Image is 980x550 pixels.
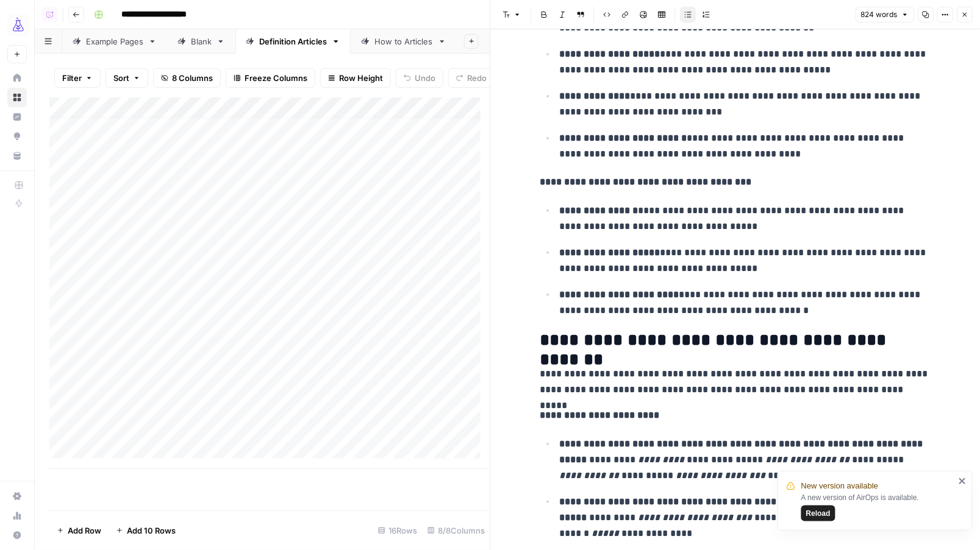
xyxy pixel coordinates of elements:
[259,35,327,48] div: Definition Articles
[62,72,82,84] span: Filter
[7,88,27,107] a: Browse
[320,68,391,88] button: Row Height
[351,29,457,54] a: How to Articles
[339,72,383,84] span: Row Height
[7,107,27,127] a: Insights
[861,9,898,20] span: 824 words
[167,29,235,54] a: Blank
[373,521,423,540] div: 16 Rows
[109,521,183,540] button: Add 10 Rows
[806,508,831,519] span: Reload
[191,35,212,48] div: Blank
[801,492,955,521] div: A new version of AirOps is available.
[54,68,101,88] button: Filter
[106,68,148,88] button: Sort
[801,506,835,521] button: Reload
[959,476,967,486] button: close
[7,487,27,506] a: Settings
[7,10,27,40] button: Workspace: AirOps Growth
[235,29,351,54] a: Definition Articles
[153,68,221,88] button: 8 Columns
[423,521,490,540] div: 8/8 Columns
[7,146,27,166] a: Your Data
[49,521,109,540] button: Add Row
[448,68,495,88] button: Redo
[245,72,307,84] span: Freeze Columns
[62,29,167,54] a: Example Pages
[7,14,29,36] img: AirOps Growth Logo
[7,127,27,146] a: Opportunities
[7,506,27,526] a: Usage
[127,524,176,537] span: Add 10 Rows
[86,35,143,48] div: Example Pages
[396,68,443,88] button: Undo
[226,68,315,88] button: Freeze Columns
[374,35,433,48] div: How to Articles
[415,72,435,84] span: Undo
[801,480,878,492] span: New version available
[172,72,213,84] span: 8 Columns
[7,526,27,545] button: Help + Support
[68,524,101,537] span: Add Row
[7,68,27,88] a: Home
[856,7,914,23] button: 824 words
[113,72,129,84] span: Sort
[467,72,487,84] span: Redo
